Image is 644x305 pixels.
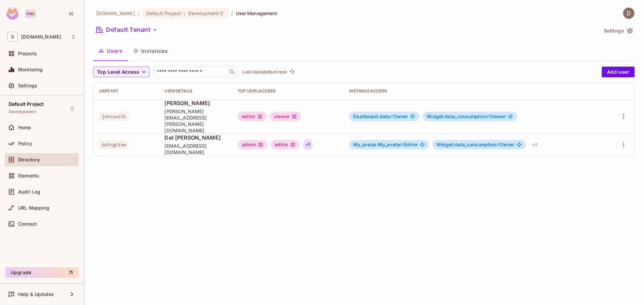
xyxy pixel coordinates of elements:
div: Top Level Access [238,88,338,94]
img: SReyMgAAAABJRU5ErkJggg== [6,7,18,20]
span: Help & Updates [18,292,54,297]
span: Widget:data_consumption [436,142,499,147]
span: User Management [236,10,278,16]
span: Monitoring [18,67,43,72]
div: User Details [164,88,227,94]
span: Widget:data_consumption [427,113,490,119]
span: My_avatar:My_avatar [353,142,404,147]
span: # [487,113,490,119]
span: Top Level Access [97,68,139,76]
span: # [401,142,404,147]
div: Instance Access [349,88,601,94]
button: refresh [288,68,296,76]
button: Upgrade [5,267,78,278]
span: Owner [436,142,514,147]
span: Owner [353,114,408,119]
img: Dat Nghiem Quoc [623,8,634,19]
span: Development [9,109,36,115]
div: editor [271,140,300,149]
span: Projects [18,51,37,56]
button: Users [93,43,128,59]
span: URL Mapping [18,205,49,211]
p: Last Updated just now [243,69,287,75]
button: Top Level Access [93,67,150,77]
button: Add user [602,67,635,77]
span: S [7,32,18,42]
span: datnghiem [99,140,129,149]
span: Dat [PERSON_NAME] [164,134,227,141]
span: # [496,142,499,147]
span: [EMAIL_ADDRESS][DOMAIN_NAME] [164,143,227,155]
span: Connect [18,221,37,227]
span: Editor [353,142,418,147]
span: [PERSON_NAME][EMAIL_ADDRESS][PERSON_NAME][DOMAIN_NAME] [164,108,227,134]
span: Home [18,125,31,130]
li: / [231,10,233,16]
span: johnsmith [99,112,129,121]
span: : [183,11,186,16]
span: # [390,113,393,119]
div: editor [238,112,267,121]
div: Pro [25,10,36,18]
span: Dashboard:data [353,113,393,119]
span: the active workspace [96,10,135,16]
button: Settings [601,25,635,36]
span: Policy [18,141,32,146]
div: User Key [99,88,154,94]
button: Instances [128,43,173,59]
span: Development [188,10,219,16]
div: admin [238,140,267,149]
span: Workspace: savameta.com [21,34,61,40]
li: / [138,10,140,16]
span: Settings [18,83,37,88]
span: Default Project [9,101,44,107]
div: viewer [270,112,301,121]
span: Elements [18,173,39,178]
span: Viewer [427,114,506,119]
span: Click to refresh data [287,68,296,76]
span: Directory [18,157,40,162]
span: Audit Log [18,189,40,195]
div: + 3 [529,139,540,150]
button: Default Tenant [93,24,160,35]
span: refresh [289,69,295,75]
div: + 1 [303,139,313,150]
span: [PERSON_NAME] [164,99,227,107]
span: Default Project [146,10,181,16]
